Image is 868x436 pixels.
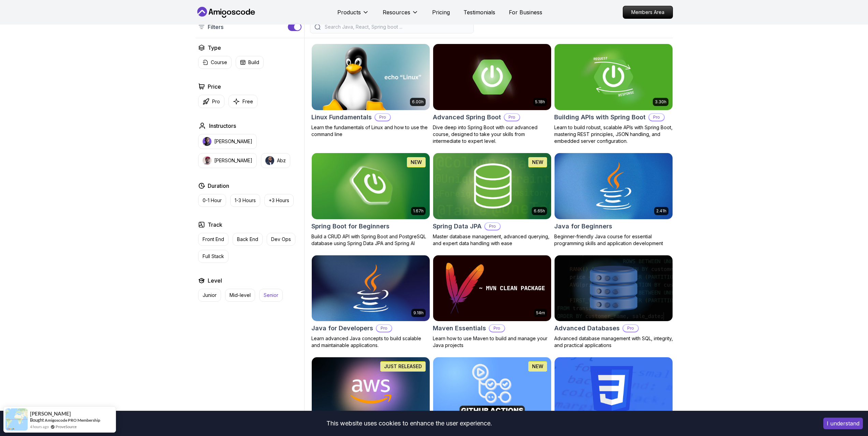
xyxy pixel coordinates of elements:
[208,182,229,190] h2: Duration
[198,95,224,108] button: Pro
[555,44,673,110] img: Building APIs with Spring Boot card
[229,95,258,108] button: Free
[337,8,369,22] button: Products
[230,292,251,299] p: Mid-level
[311,124,430,138] p: Learn the fundamentals of Linux and how to use the command line
[649,114,664,121] p: Pro
[412,99,424,105] p: 6.00h
[208,276,222,285] h2: Level
[433,335,551,349] p: Learn how to use Maven to build and manage your Java projects
[411,159,422,166] p: NEW
[823,418,863,429] button: Accept cookies
[209,122,236,130] h2: Instructors
[485,223,500,230] p: Pro
[433,153,551,219] img: Spring Data JPA card
[464,8,495,16] a: Testimonials
[432,8,450,16] a: Pricing
[264,292,278,299] p: Senior
[198,233,229,246] button: Front End
[311,222,389,231] h2: Spring Boot for Beginners
[433,324,486,333] h2: Maven Essentials
[203,156,211,165] img: instructor img
[383,8,410,16] p: Resources
[208,44,221,52] h2: Type
[203,137,211,146] img: instructor img
[554,124,673,145] p: Learn to build robust, scalable APIs with Spring Boot, mastering REST principles, JSON handling, ...
[311,335,430,349] p: Learn advanced Java concepts to build scalable and maintainable applications.
[554,112,646,122] h2: Building APIs with Spring Boot
[413,208,424,214] p: 1.67h
[208,82,221,91] h2: Price
[56,424,77,430] a: ProveSource
[311,153,430,247] a: Spring Boot for Beginners card1.67hNEWSpring Boot for BeginnersBuild a CRUD API with Spring Boot ...
[311,233,430,247] p: Build a CRUD API with Spring Boot and PostgreSQL database using Spring Data JPA and Spring AI
[30,417,44,423] span: Bought
[656,208,666,214] p: 2.41h
[433,124,551,145] p: Dive deep into Spring Boot with our advanced course, designed to take your skills from intermedia...
[433,233,551,247] p: Master database management, advanced querying, and expert data handling with ease
[554,335,673,349] p: Advanced database management with SQL, integrity, and practical applications
[261,153,290,168] button: instructor imgAbz
[198,289,221,302] button: Junior
[509,8,542,16] a: For Business
[311,324,373,333] h2: Java for Developers
[208,221,222,229] h2: Track
[433,222,482,231] h2: Spring Data JPA
[554,255,673,349] a: Advanced Databases cardAdvanced DatabasesProAdvanced database management with SQL, integrity, and...
[203,253,224,260] p: Full Stack
[203,292,217,299] p: Junior
[534,208,545,214] p: 6.65h
[198,134,257,149] button: instructor img[PERSON_NAME]
[5,416,813,431] div: This website uses cookies to enhance the user experience.
[242,98,253,105] p: Free
[554,44,673,145] a: Building APIs with Spring Boot card3.30hBuilding APIs with Spring BootProLearn to build robust, s...
[5,408,28,431] img: provesource social proof notification image
[312,153,430,219] img: Spring Boot for Beginners card
[235,197,256,204] p: 1-3 Hours
[554,233,673,247] p: Beginner-friendly Java course for essential programming skills and application development
[532,363,543,370] p: NEW
[433,255,551,321] img: Maven Essentials card
[237,236,258,243] p: Back End
[211,59,227,66] p: Course
[655,99,666,105] p: 3.30h
[489,325,504,332] p: Pro
[198,56,232,69] button: Course
[554,324,620,333] h2: Advanced Databases
[236,56,264,69] button: Build
[312,255,430,321] img: Java for Developers card
[375,114,390,121] p: Pro
[311,112,372,122] h2: Linux Fundamentals
[384,363,422,370] p: JUST RELEASED
[198,250,229,263] button: Full Stack
[536,310,545,316] p: 54m
[311,44,430,138] a: Linux Fundamentals card6.00hLinux FundamentalsProLearn the fundamentals of Linux and how to use t...
[554,153,673,247] a: Java for Beginners card2.41hJava for BeginnersBeginner-friendly Java course for essential program...
[323,24,469,30] input: Search Java, React, Spring boot ...
[203,236,224,243] p: Front End
[555,255,673,321] img: Advanced Databases card
[203,197,222,204] p: 0-1 Hour
[271,236,291,243] p: Dev Ops
[377,325,392,332] p: Pro
[433,44,551,110] img: Advanced Spring Boot card
[265,156,274,165] img: instructor img
[212,98,220,105] p: Pro
[623,6,673,18] p: Members Area
[383,8,418,22] button: Resources
[433,153,551,247] a: Spring Data JPA card6.65hNEWSpring Data JPAProMaster database management, advanced querying, and ...
[248,59,259,66] p: Build
[45,418,100,423] a: Amigoscode PRO Membership
[277,157,286,164] p: Abz
[554,222,612,231] h2: Java for Beginners
[433,112,501,122] h2: Advanced Spring Boot
[311,255,430,349] a: Java for Developers card9.18hJava for DevelopersProLearn advanced Java concepts to build scalable...
[30,424,49,430] span: 4 hours ago
[623,325,638,332] p: Pro
[267,233,295,246] button: Dev Ops
[233,233,263,246] button: Back End
[269,197,289,204] p: +3 Hours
